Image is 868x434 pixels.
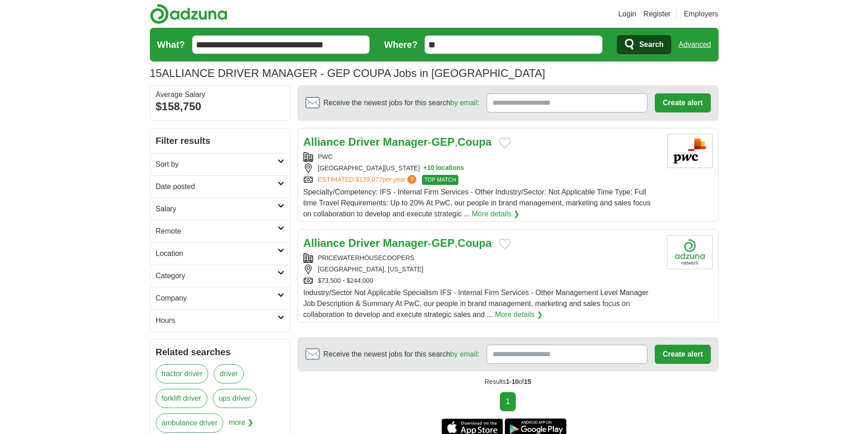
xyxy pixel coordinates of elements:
[383,237,428,249] strong: Manager
[150,242,290,265] a: Location
[150,220,290,242] a: Remote
[156,414,224,433] a: ambulance driver
[303,276,660,286] div: $73,500 - $244,000
[156,204,277,214] h2: Salary
[156,345,284,359] h2: Related searches
[213,389,257,408] a: ups driver
[303,136,345,148] strong: Alliance
[156,91,284,98] div: Average Salary
[156,389,207,408] a: forklift driver
[150,65,162,82] span: 15
[150,265,290,287] a: Category
[348,136,380,148] strong: Driver
[457,136,492,148] strong: Coupa
[303,253,660,263] div: PRICEWATERHOUSECOOPERS
[384,38,417,51] label: Where?
[407,175,416,184] span: ?
[156,364,209,383] a: tractor driver
[156,98,284,115] div: $158,750
[495,309,543,320] a: More details ❯
[298,372,719,392] div: Results of
[383,136,428,148] strong: Manager
[450,99,478,107] a: by email
[472,209,520,220] a: More details ❯
[303,163,660,173] div: [GEOGRAPHIC_DATA][US_STATE]
[156,226,277,237] h2: Remote
[457,237,492,249] strong: Coupa
[639,36,663,54] span: Search
[643,9,671,20] a: Register
[324,97,479,108] span: Receive the newest jobs for this search :
[355,176,382,183] span: $139,077
[431,136,455,148] strong: GEP
[150,175,290,198] a: Date posted
[499,138,511,148] button: Add to favorite jobs
[655,345,710,364] button: Create alert
[156,159,277,170] h2: Sort by
[156,293,277,304] h2: Company
[524,378,531,385] span: 15
[303,237,492,249] a: Alliance Driver Manager-GEP,Coupa
[150,67,545,79] h1: ALLIANCE DRIVER MANAGER - GEP COUPA Jobs in [GEOGRAPHIC_DATA]
[303,136,492,148] a: Alliance Driver Manager-GEP,Coupa
[423,163,427,173] span: +
[303,289,649,318] span: Industry/Sector Not Applicable Specialism IFS - Internal Firm Services - Other Management Level M...
[150,309,290,332] a: Hours
[684,9,719,20] a: Employers
[156,181,277,192] h2: Date posted
[303,237,345,249] strong: Alliance
[303,265,660,274] div: [GEOGRAPHIC_DATA], [US_STATE]
[422,175,458,185] span: TOP MATCH
[618,9,636,20] a: Login
[655,93,710,112] button: Create alert
[678,36,711,54] a: Advanced
[303,188,651,218] span: Specialty/Competency: IFS - Internal Firm Services - Other Industry/Sector: Not Applicable Time T...
[156,248,277,259] h2: Location
[617,35,671,54] button: Search
[150,4,227,24] img: Adzuna logo
[318,175,419,185] a: ESTIMATED:$139,077per year?
[150,198,290,220] a: Salary
[348,237,380,249] strong: Driver
[150,128,290,153] h2: Filter results
[450,350,478,358] a: by email
[156,315,277,326] h2: Hours
[667,235,713,269] img: Company logo
[667,134,713,168] img: PwC logo
[324,349,479,360] span: Receive the newest jobs for this search :
[423,163,464,173] button: +10 locations
[318,153,333,160] a: PWC
[431,237,455,249] strong: GEP
[156,271,277,281] h2: Category
[214,364,244,383] a: driver
[500,392,516,411] div: 1
[499,239,511,250] button: Add to favorite jobs
[157,38,185,51] label: What?
[150,287,290,309] a: Company
[150,153,290,175] a: Sort by
[506,378,519,385] span: 1-10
